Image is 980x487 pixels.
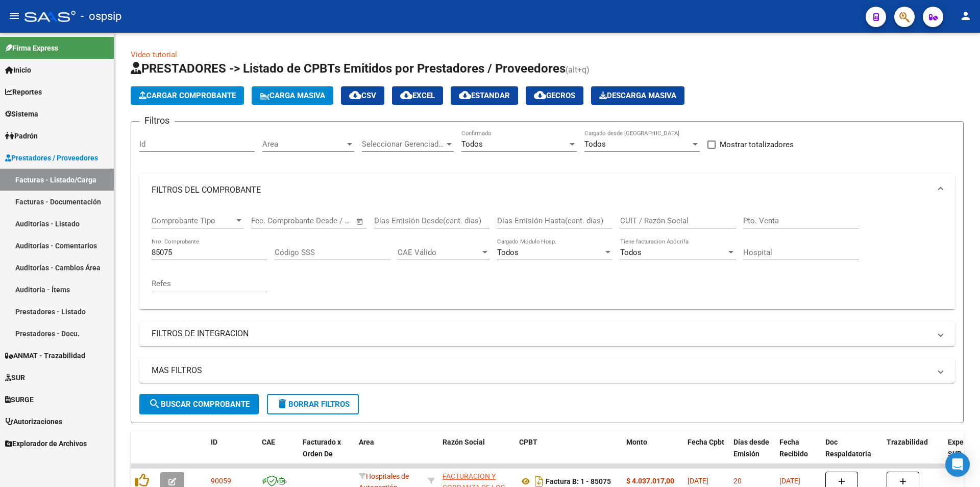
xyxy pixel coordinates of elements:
[821,431,883,476] datatable-header-cell: Doc Respaldatoria
[262,140,345,149] span: Area
[945,452,970,477] div: Open Intercom Messenger
[400,91,435,100] span: EXCEL
[566,65,590,75] span: (alt+q)
[5,130,38,142] span: Padrón
[5,152,98,164] span: Prestadores / Proveedores
[779,438,808,458] span: Fecha Recibido
[139,394,259,414] button: Buscar Comprobante
[262,438,275,446] span: CAE
[534,91,575,100] span: Gecros
[276,398,288,410] mat-icon: delete
[211,438,217,446] span: ID
[720,138,794,151] span: Mostrar totalizadores
[392,86,443,105] button: EXCEL
[497,248,519,257] span: Todos
[139,91,236,100] span: Cargar Comprobante
[887,438,928,446] span: Trazabilidad
[252,86,333,105] button: Carga Masiva
[349,91,376,100] span: CSV
[398,248,480,257] span: CAE Válido
[775,431,821,476] datatable-header-cell: Fecha Recibido
[5,372,25,383] span: SUR
[515,431,622,476] datatable-header-cell: CPBT
[534,89,546,101] mat-icon: cloud_download
[303,438,341,458] span: Facturado x Orden De
[5,350,85,361] span: ANMAT - Trazabilidad
[5,86,42,98] span: Reportes
[251,216,292,225] input: Fecha inicio
[267,394,359,414] button: Borrar Filtros
[8,10,20,22] mat-icon: menu
[302,216,351,225] input: Fecha fin
[825,438,871,458] span: Doc Respaldatoria
[139,358,955,383] mat-expansion-panel-header: MAS FILTROS
[620,248,642,257] span: Todos
[733,477,742,485] span: 20
[341,86,384,105] button: CSV
[626,438,647,446] span: Monto
[149,398,161,410] mat-icon: search
[5,394,34,405] span: SURGE
[139,321,955,346] mat-expansion-panel-header: FILTROS DE INTEGRACION
[81,5,121,28] span: - ospsip
[733,438,769,458] span: Días desde Emisión
[258,431,299,476] datatable-header-cell: CAE
[5,108,38,120] span: Sistema
[591,86,684,105] button: Descarga Masiva
[459,91,510,100] span: Estandar
[960,10,972,22] mat-icon: person
[622,431,683,476] datatable-header-cell: Monto
[276,400,350,409] span: Borrar Filtros
[438,431,515,476] datatable-header-cell: Razón Social
[400,89,412,101] mat-icon: cloud_download
[152,216,234,225] span: Comprobante Tipo
[362,140,445,149] span: Seleccionar Gerenciador
[461,140,483,149] span: Todos
[729,431,775,476] datatable-header-cell: Días desde Emisión
[626,477,674,485] strong: $ 4.037.017,00
[688,477,708,485] span: [DATE]
[599,91,676,100] span: Descarga Masiva
[139,174,955,206] mat-expansion-panel-header: FILTROS DEL COMPROBANTE
[139,206,955,309] div: FILTROS DEL COMPROBANTE
[207,431,258,476] datatable-header-cell: ID
[451,86,518,105] button: Estandar
[260,91,325,100] span: Carga Masiva
[883,431,944,476] datatable-header-cell: Trazabilidad
[5,64,31,76] span: Inicio
[355,431,424,476] datatable-header-cell: Area
[459,89,471,101] mat-icon: cloud_download
[152,184,930,196] mat-panel-title: FILTROS DEL COMPROBANTE
[349,89,361,101] mat-icon: cloud_download
[688,438,724,446] span: Fecha Cpbt
[779,477,800,485] span: [DATE]
[683,431,729,476] datatable-header-cell: Fecha Cpbt
[299,431,355,476] datatable-header-cell: Facturado x Orden De
[131,50,177,59] a: Video tutorial
[546,477,611,485] strong: Factura B: 1 - 85075
[526,86,583,105] button: Gecros
[5,42,58,54] span: Firma Express
[5,416,62,427] span: Autorizaciones
[443,438,485,446] span: Razón Social
[5,438,87,449] span: Explorador de Archivos
[584,140,606,149] span: Todos
[354,216,366,227] button: Open calendar
[131,86,244,105] button: Cargar Comprobante
[591,86,684,105] app-download-masive: Descarga masiva de comprobantes (adjuntos)
[519,438,537,446] span: CPBT
[211,477,231,485] span: 90059
[152,365,930,376] mat-panel-title: MAS FILTROS
[139,113,175,128] h3: Filtros
[149,400,250,409] span: Buscar Comprobante
[131,61,566,76] span: PRESTADORES -> Listado de CPBTs Emitidos por Prestadores / Proveedores
[359,438,374,446] span: Area
[152,328,930,339] mat-panel-title: FILTROS DE INTEGRACION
